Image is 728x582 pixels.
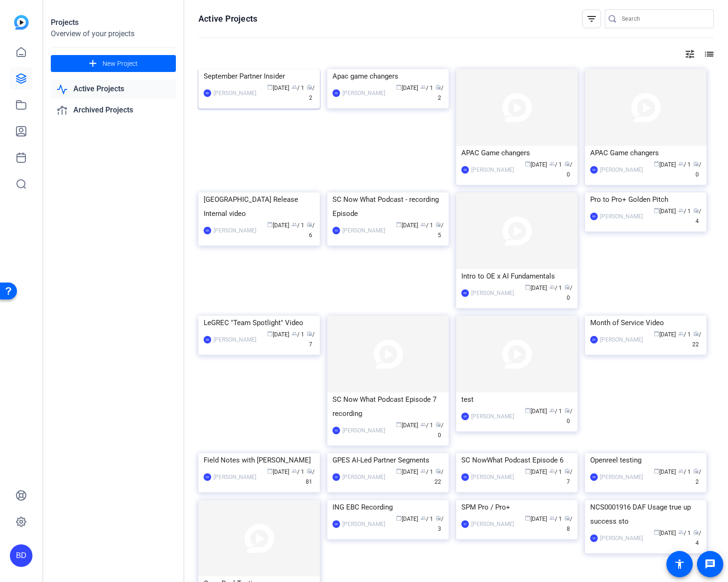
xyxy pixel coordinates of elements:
span: group [420,422,426,427]
span: calendar_today [396,84,402,90]
span: [DATE] [654,161,676,168]
div: [PERSON_NAME] [600,335,643,344]
span: New Project [103,59,138,69]
div: [PERSON_NAME] [214,472,256,482]
div: BD [461,289,469,297]
button: New Project [51,55,176,72]
span: radio [307,331,312,336]
div: SN [590,473,598,481]
span: calendar_today [396,468,402,474]
span: / 2 [307,85,315,101]
span: group [420,222,426,227]
span: radio [693,331,699,336]
span: / 0 [693,161,701,178]
span: calendar_today [525,515,530,521]
span: [DATE] [525,285,547,291]
span: group [420,515,426,521]
div: test [461,392,572,407]
span: [DATE] [654,208,676,215]
div: Month of Service Video [590,316,701,330]
div: APAC Game changers [590,146,701,160]
div: [GEOGRAPHIC_DATA] Release Internal video [204,192,315,221]
div: Overview of your projects [51,28,176,40]
div: SC NowWhat Podcast Episode 6 [461,453,572,467]
mat-icon: message [704,558,716,570]
div: EB [204,336,211,343]
span: / 1 [549,408,562,415]
span: calendar_today [525,161,530,167]
div: [PERSON_NAME] [342,226,385,235]
mat-icon: accessibility [674,558,685,570]
span: / 1 [678,161,691,168]
span: / 1 [678,331,691,338]
span: / 7 [307,331,315,348]
div: SN [590,166,598,174]
div: [PERSON_NAME] [214,88,256,98]
span: calendar_today [396,222,402,227]
span: radio [435,84,441,90]
div: ING EBC Recording [332,500,443,514]
span: / 1 [549,516,562,522]
span: / 3 [435,516,443,532]
mat-icon: tune [684,48,696,60]
span: radio [693,468,699,474]
div: [PERSON_NAME] [600,534,643,543]
span: [DATE] [525,469,547,475]
span: group [292,84,297,90]
span: calendar_today [267,468,273,474]
span: [DATE] [396,469,418,475]
a: Archived Projects [51,101,176,120]
div: Apac game changers [332,69,443,83]
span: / 1 [292,85,304,91]
span: [DATE] [654,530,676,536]
span: radio [435,222,441,227]
a: Active Projects [51,80,176,99]
div: [PERSON_NAME] [471,472,514,482]
div: Projects [51,17,176,28]
span: / 7 [564,469,572,485]
span: calendar_today [654,468,659,474]
span: / 1 [420,222,433,229]
span: calendar_today [525,407,530,413]
div: [PERSON_NAME] [342,519,385,529]
span: / 1 [292,222,304,229]
span: / 1 [292,331,304,338]
div: [PERSON_NAME] [600,165,643,175]
span: / 0 [564,161,572,178]
span: / 4 [693,530,701,546]
div: SY [461,520,469,528]
div: [PERSON_NAME] [342,88,385,98]
span: radio [564,515,570,521]
div: APAC Game changers [461,146,572,160]
mat-icon: add [87,58,99,70]
span: / 2 [435,85,443,101]
span: [DATE] [267,85,289,91]
span: [DATE] [525,161,547,168]
mat-icon: filter_list [586,13,597,24]
div: NCS0001916 DAF Usage true up success sto [590,500,701,528]
div: SS [332,427,340,434]
span: calendar_today [267,331,273,336]
span: group [292,468,297,474]
span: radio [564,284,570,290]
span: calendar_today [654,331,659,336]
span: / 2 [693,469,701,485]
span: calendar_today [525,468,530,474]
div: GPES AI-Led Partner Segments [332,453,443,467]
span: / 1 [420,422,433,429]
span: / 1 [420,516,433,522]
input: Search [622,13,706,24]
span: / 81 [306,469,315,485]
span: radio [435,422,441,427]
div: SN [461,473,469,481]
span: / 22 [692,331,701,348]
div: September Partner Insider [204,69,315,83]
div: Field Notes with [PERSON_NAME] [204,453,315,467]
span: [DATE] [525,516,547,522]
span: [DATE] [525,408,547,415]
span: group [292,222,297,227]
span: group [292,331,297,336]
span: radio [564,161,570,167]
div: [PERSON_NAME] [600,212,643,221]
div: Intro to OE x AI Fundamentals [461,269,572,283]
